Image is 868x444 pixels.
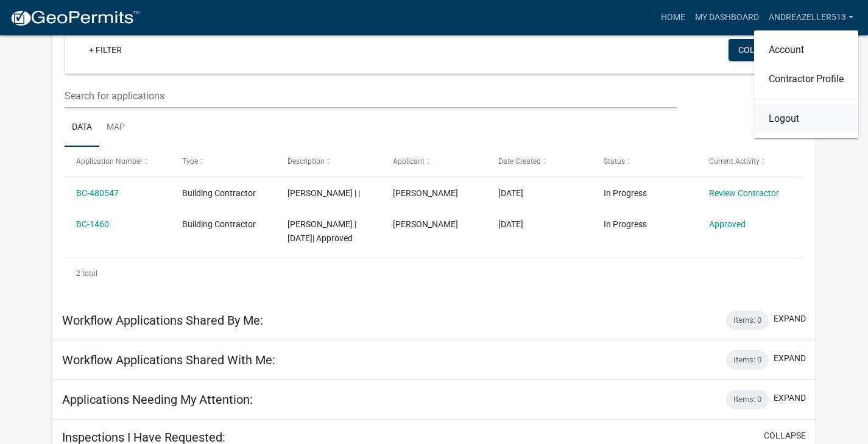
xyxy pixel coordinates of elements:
span: Andrea Zeller [393,219,458,229]
a: Account [754,35,858,65]
span: Zeller | 02/24/2025| Approved [288,219,356,243]
span: 09/18/2025 [498,188,523,198]
button: collapse [764,429,806,442]
input: Search for applications [65,83,677,108]
span: Description [288,157,325,166]
span: Building Contractor [182,188,256,198]
a: Approved [709,219,746,229]
a: Home [656,6,690,29]
span: 02/21/2025 [498,219,523,229]
span: In Progress [604,219,647,229]
span: Andrea Zeller | | [288,188,360,198]
span: Andrea Zeller [393,188,458,198]
span: Status [604,157,625,166]
h5: Workflow Applications Shared With Me: [62,353,275,367]
a: + Filter [79,39,132,61]
div: Items: 0 [726,390,769,409]
a: Map [99,108,132,147]
a: Review Contractor [709,188,779,198]
a: Logout [754,104,858,133]
span: Application Number [76,157,143,166]
span: Applicant [393,157,425,166]
datatable-header-cell: Application Number [65,147,170,176]
div: Items: 0 [726,311,769,330]
datatable-header-cell: Description [276,147,381,176]
h5: Workflow Applications Shared By Me: [62,313,263,328]
span: Date Created [498,157,541,166]
div: collapse [52,7,816,301]
button: expand [774,312,806,325]
div: Items: 0 [726,350,769,370]
a: My Dashboard [690,6,764,29]
datatable-header-cell: Applicant [381,147,487,176]
a: BC-1460 [76,219,109,229]
h5: Applications Needing My Attention: [62,392,253,407]
a: BC-480547 [76,188,119,198]
button: expand [774,392,806,404]
div: AndreaZeller513 [754,30,858,138]
span: Current Activity [709,157,760,166]
span: Building Contractor [182,219,256,229]
datatable-header-cell: Date Created [487,147,592,176]
datatable-header-cell: Current Activity [697,147,803,176]
div: 2 total [65,258,803,289]
span: In Progress [604,188,647,198]
a: AndreaZeller513 [764,6,858,29]
datatable-header-cell: Status [592,147,697,176]
datatable-header-cell: Type [170,147,275,176]
button: Columns [729,39,788,61]
button: expand [774,352,806,365]
a: Data [65,108,99,147]
span: Type [182,157,198,166]
a: Contractor Profile [754,65,858,94]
